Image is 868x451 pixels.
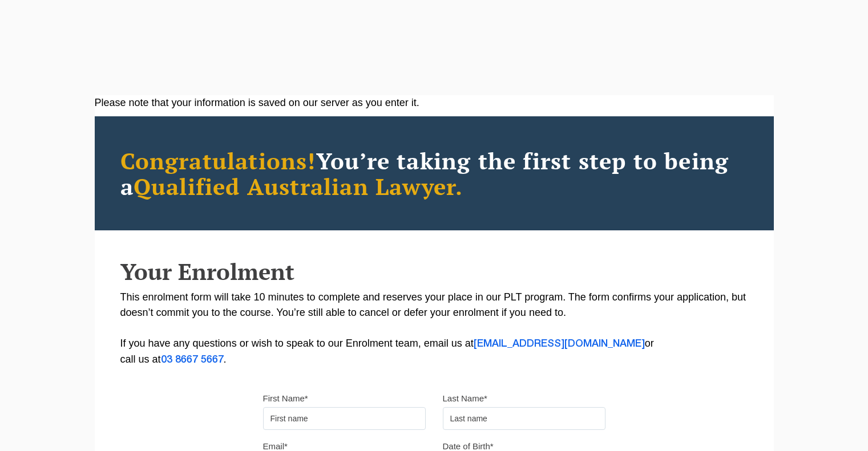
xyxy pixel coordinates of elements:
span: Congratulations! [120,145,316,176]
input: First name [263,407,426,430]
label: First Name* [263,393,308,404]
a: [EMAIL_ADDRESS][DOMAIN_NAME] [474,339,645,348]
div: Please note that your information is saved on our server as you enter it. [95,95,774,111]
p: This enrolment form will take 10 minutes to complete and reserves your place in our PLT program. ... [120,290,748,368]
h2: Your Enrolment [120,259,748,284]
span: Qualified Australian Lawyer. [134,171,463,201]
label: Last Name* [443,393,487,404]
a: 03 8667 5667 [161,355,224,364]
h2: You’re taking the first step to being a [120,148,748,199]
input: Last name [443,407,605,430]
